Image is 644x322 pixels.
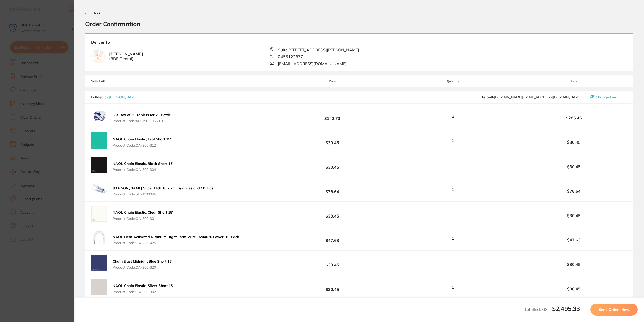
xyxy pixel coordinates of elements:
img: bWo5d2Y5cw [91,279,107,295]
span: 1 [452,260,454,265]
span: 1 [452,285,454,289]
b: $78.64 [520,189,627,193]
b: $30.45 [520,164,627,169]
button: ICX Box of 50 Tablets for 2L Bottle Product Code:AD-190-1065-01 [111,113,172,123]
b: Chain Elast Midnight Blue Short 15' [113,259,172,264]
span: Product Code: OA-300-320 [113,265,172,269]
b: NAOL Chain Elastic, Silver Short 15' [113,283,173,288]
b: $30.45 [520,213,627,218]
span: [EMAIL_ADDRESS][DOMAIN_NAME] [278,61,347,66]
span: Product Code: OA-300-304 [113,168,173,172]
span: Total [520,79,627,83]
b: $30.45 [279,160,386,170]
button: NAOL Heat Activated Nitanium Right Form Wire, 020X020 Lower, 10-Pack Product Code:OA-226-425 [111,235,241,245]
b: Deliver To [91,40,627,47]
img: empty.jpg [91,50,105,63]
span: customer.care@henryschein.com.au [480,95,582,99]
span: Product Code: OA-300-302 [113,290,173,294]
b: [PERSON_NAME] Super Etch 10 x 2ml Syringes and 50 Tips [113,186,213,190]
button: Chain Elast Midnight Blue Short 15' Product Code:OA-300-320 [111,259,174,270]
b: $30.45 [520,262,627,267]
span: Product Code: OA-300-312 [113,143,171,147]
img: MjdjcjJwaQ [91,255,107,271]
span: 0455122877 [278,54,303,59]
span: Product Code: OA-226-425 [113,241,239,245]
button: [PERSON_NAME] Super Etch 10 x 2ml Syringes and 50 Tips Product Code:SD-8100046 [111,186,215,196]
span: Send Orders Now [599,307,629,312]
img: cGdiN3g1aA [91,206,107,222]
b: Default [480,95,493,99]
span: Select All [91,79,141,83]
b: ICX Box of 50 Tablets for 2L Bottle [113,113,171,117]
b: $285.46 [520,116,627,120]
button: NAOL Chain Elastic, Silver Short 15' Product Code:OA-300-302 [111,283,175,294]
button: NAOL Chain Elastic, Clear Short 15' Product Code:OA-300-301 [111,210,174,221]
span: 2 [452,114,454,118]
b: $47.63 [279,234,386,243]
b: NAOL Chain Elastic, Teal Short 15' [113,137,171,141]
b: NAOL Heat Activated Nitanium Right Form Wire, 020X020 Lower, 10-Pack [113,235,239,239]
img: OHZkaHNhaA [91,181,107,197]
b: [PERSON_NAME] [109,52,143,61]
h2: Order Confirmation [85,20,633,28]
b: NAOL Chain Elastic, Clear Short 15' [113,210,173,215]
img: dTd1aWo1cg [91,230,107,246]
span: Product Code: OA-300-301 [113,217,173,221]
img: dzJuNG4zaw [91,132,107,149]
b: $47.63 [520,238,627,242]
b: $30.45 [279,282,386,292]
b: $30.45 [279,136,386,145]
a: [PERSON_NAME] [109,95,137,99]
button: Change Email [589,95,627,99]
b: NAOL Chain Elastic, Black Short 15' [113,161,173,166]
button: Send Orders Now [590,304,638,316]
span: 1 [452,211,454,216]
span: ( BDF Dental ) [109,56,143,61]
button: NAOL Chain Elastic, Teal Short 15' Product Code:OA-300-312 [111,137,172,148]
b: $30.45 [520,140,627,145]
span: Change Email [596,95,619,99]
span: Quantity [386,79,520,83]
span: Product Code: AD-190-1065-01 [113,119,171,123]
span: 1 [452,187,454,192]
span: 1 [452,163,454,167]
span: Product Code: SD-8100046 [113,192,213,196]
span: Total Incl. GST [524,307,580,312]
img: ODJsOGxlZA [91,108,107,124]
span: Back [93,11,101,15]
b: $30.45 [520,287,627,291]
b: $30.45 [279,258,386,267]
b: $30.45 [279,209,386,219]
span: 1 [452,138,454,143]
img: bTI5MWlkbQ [91,157,107,173]
span: Price [279,79,386,83]
span: 1 [452,236,454,240]
p: Fulfilled by [91,95,137,99]
b: $78.64 [279,185,386,194]
button: Back [85,11,101,15]
b: $2,495.33 [552,305,580,312]
span: Suite [STREET_ADDRESS][PERSON_NAME] [278,48,359,52]
button: NAOL Chain Elastic, Black Short 15' Product Code:OA-300-304 [111,161,175,172]
b: $142.73 [279,112,386,121]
